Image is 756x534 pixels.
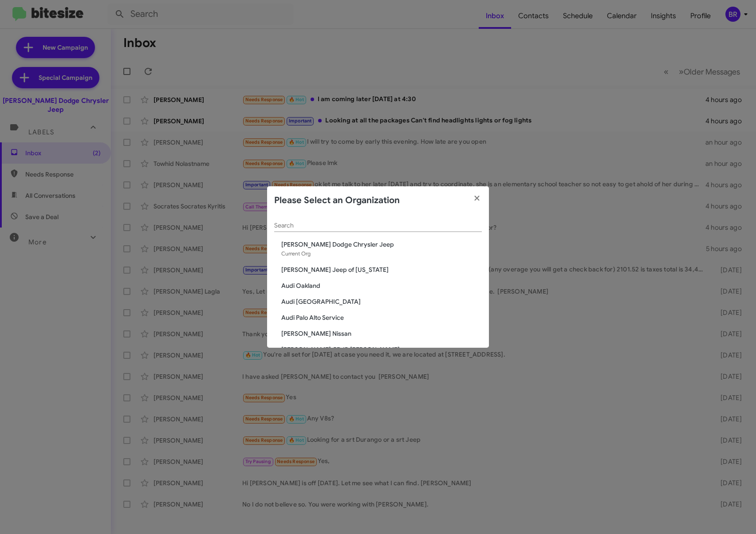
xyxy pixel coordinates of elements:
span: [PERSON_NAME] CDJR [PERSON_NAME] [281,345,482,354]
span: Audi Oakland [281,281,482,290]
span: Current Org [281,250,311,257]
h2: Please Select an Organization [274,193,400,208]
span: Audi Palo Alto Service [281,313,482,322]
span: [PERSON_NAME] Nissan [281,329,482,338]
span: Audi [GEOGRAPHIC_DATA] [281,297,482,306]
span: [PERSON_NAME] Dodge Chrysler Jeep [281,240,482,249]
span: [PERSON_NAME] Jeep of [US_STATE] [281,265,482,274]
